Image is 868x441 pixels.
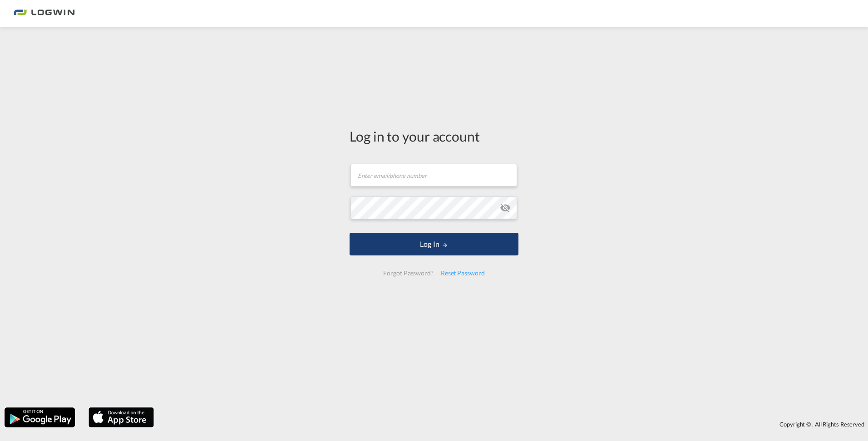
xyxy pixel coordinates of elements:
md-icon: icon-eye-off [500,202,511,213]
img: apple.png [88,407,155,428]
input: Enter email/phone number [350,164,517,186]
div: Copyright © . All Rights Reserved [158,416,868,432]
div: Log in to your account [350,127,518,146]
button: LOGIN [350,233,518,255]
div: Forgot Password? [380,265,437,281]
img: google.png [4,407,76,428]
div: Reset Password [437,265,488,281]
img: bc73a0e0d8c111efacd525e4c8ad7d32.png [14,4,75,24]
